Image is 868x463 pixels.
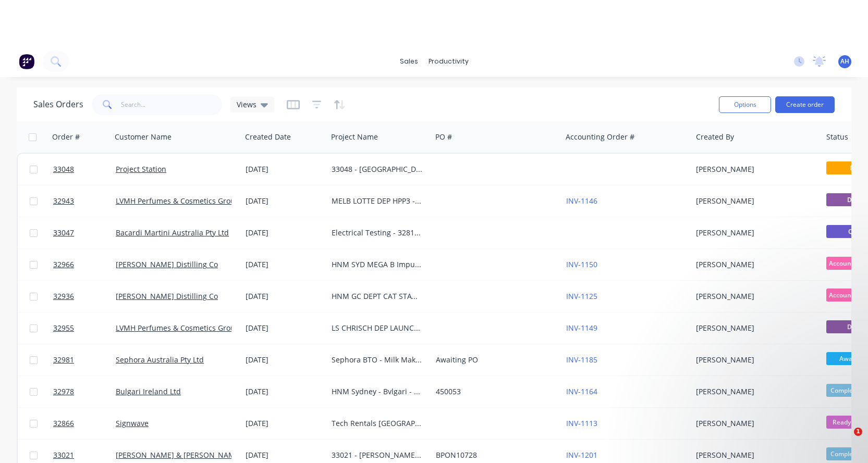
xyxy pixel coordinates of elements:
div: [PERSON_NAME] [696,291,812,302]
div: Customer Name [115,132,172,142]
a: Bulgari Ireland Ltd [116,386,181,396]
a: [PERSON_NAME] Distilling Co [116,291,218,301]
div: [DATE] [246,196,323,206]
a: INV-1149 [566,323,597,333]
span: 1 [854,428,862,436]
img: Factory [19,54,34,69]
a: 32866 [53,408,116,439]
a: 32966 [53,249,116,280]
a: Bacardi Martini Australia Pty Ltd [116,228,229,237]
a: INV-1164 [566,386,597,396]
a: INV-1185 [566,355,597,365]
a: 33047 [53,217,116,248]
div: HNM SYD MEGA B Impulse Podium [DATE] [332,259,423,270]
div: [DATE] [246,355,323,365]
div: [PERSON_NAME] [696,450,812,460]
div: [PERSON_NAME] [696,323,812,333]
div: BPON10728 [436,450,552,460]
div: [PERSON_NAME] [696,259,812,270]
a: 32981 [53,344,116,376]
a: INV-1125 [566,291,597,301]
div: HNM GC DEPT CAT STAGE 1 [332,291,423,302]
div: Awaiting PO [436,355,552,365]
input: Search... [121,94,223,115]
a: 32943 [53,185,116,217]
a: INV-1150 [566,259,597,269]
div: Project Name [331,132,378,142]
div: [DATE] [246,291,323,302]
div: Electrical Testing - 32818 - LOTTE MLB T2 ARR - Bacardi Wall Bay SEPT [332,228,423,238]
div: [PERSON_NAME] [696,228,812,238]
a: [PERSON_NAME] Distilling Co [116,259,218,269]
a: Sephora Australia Pty Ltd [116,355,204,365]
div: productivity [423,54,474,69]
div: PO # [435,132,452,142]
span: 33048 [53,164,74,174]
div: [DATE] [246,323,323,333]
span: AH [840,57,849,66]
span: 32936 [53,291,74,302]
div: [DATE] [246,164,323,174]
a: [PERSON_NAME] & [PERSON_NAME] Projects Pty Ltd [116,450,297,460]
div: Order # [52,132,80,142]
span: 32866 [53,418,74,429]
button: Create order [775,96,835,113]
div: Created Date [245,132,291,142]
div: 33021 - [PERSON_NAME] & [PERSON_NAME] Projects - [GEOGRAPHIC_DATA] - Additional [332,450,423,460]
div: Created By [696,132,734,142]
div: Status [826,132,848,142]
div: Tech Rentals [GEOGRAPHIC_DATA] [GEOGRAPHIC_DATA] - Signage installation [332,418,423,429]
span: Views [237,99,256,110]
a: 32936 [53,281,116,312]
div: [DATE] [246,386,323,397]
div: LS CHRISCH DEP LAUNCH PAD - DIOR Christmas [332,323,423,333]
div: Accounting Order # [566,132,634,142]
div: HNM Sydney - Bvlgari - Counter lightbox changout - [DATE] [332,386,423,397]
div: [DATE] [246,418,323,429]
span: 32978 [53,386,74,397]
div: sales [395,54,423,69]
div: [PERSON_NAME] [696,164,812,174]
div: [PERSON_NAME] [696,196,812,206]
a: INV-1113 [566,418,597,428]
span: 32943 [53,196,74,206]
a: Signwave [116,418,149,428]
span: 32955 [53,323,74,333]
a: LVMH Perfumes & Cosmetics Group/Parfums Christian Dior [116,196,322,206]
div: MELB LOTTE DEP HPP3 - Dior Christmas [332,196,423,206]
div: Sephora BTO - Milk Makeup [DATE] [332,355,423,365]
a: LVMH Perfumes & Cosmetics Group/Parfums Christian Dior [116,323,322,333]
a: 32978 [53,376,116,407]
span: 32966 [53,259,74,270]
div: [DATE] [246,228,323,238]
a: 33048 [53,154,116,185]
span: 32981 [53,355,74,365]
span: 33021 [53,450,74,460]
div: [DATE] [246,259,323,270]
div: 33048 - [GEOGRAPHIC_DATA] - [GEOGRAPHIC_DATA] Hire [332,164,423,174]
div: 450053 [436,386,552,397]
div: [DATE] [246,450,323,460]
div: [PERSON_NAME] [696,355,812,365]
button: Options [719,96,771,113]
a: 32955 [53,312,116,344]
a: Project Station [116,164,166,174]
a: INV-1201 [566,450,597,460]
h1: Sales Orders [33,99,83,109]
a: INV-1146 [566,196,597,206]
span: 33047 [53,228,74,238]
iframe: Intercom live chat [833,428,858,453]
